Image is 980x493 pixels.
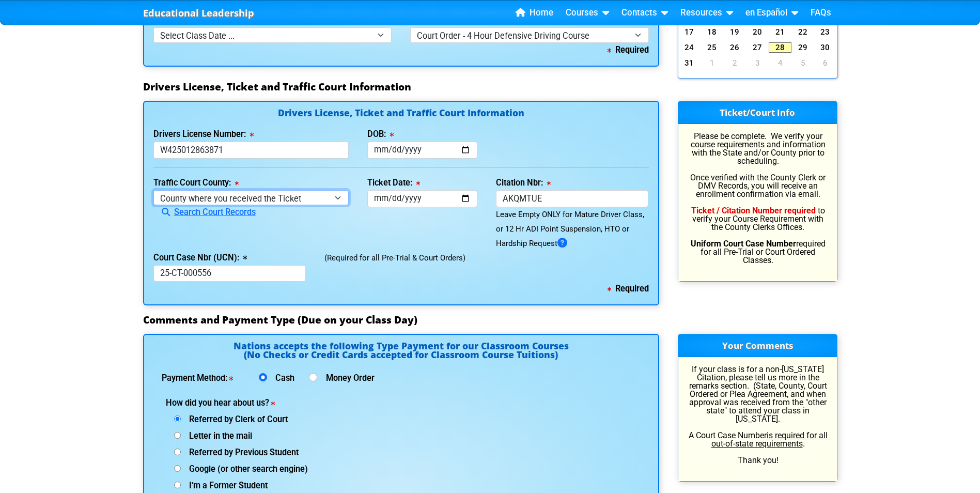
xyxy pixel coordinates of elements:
input: Referred by Clerk of Court [174,415,181,422]
input: mm/dd/yyyy [367,190,477,207]
a: 20 [746,27,769,37]
b: Required [608,284,649,294]
a: 4 [769,58,791,68]
a: 30 [814,42,837,53]
a: 3 [746,58,769,68]
input: Letter in the mail [174,432,181,439]
input: Format: A15CHIC or 1234-ABC [496,190,649,207]
input: I'm a Former Student [174,482,181,488]
p: If your class is for a non-[US_STATE] Citation, please tell us more in the remarks section. (Stat... [688,365,828,465]
b: Required [608,45,649,55]
label: Cash [271,374,299,382]
a: Courses [562,5,613,21]
a: 26 [723,42,746,53]
a: Contacts [617,5,672,21]
input: Referred by Previous Student [174,449,181,455]
h4: Nations accepts the following Type Payment for our Classroom Courses (No Checks or Credit Cards a... [153,342,649,363]
span: Google (or other search engine) [181,464,308,474]
label: Traffic Court County: [153,179,239,187]
label: Citation Nbr: [496,179,551,187]
label: Drivers License Number: [153,130,254,138]
input: 2024-TR-001234 [153,265,306,282]
a: 21 [769,27,791,37]
input: Google (or other search engine) [174,465,181,472]
a: 6 [814,58,837,68]
h4: Drivers License, Ticket and Traffic Court Information [153,109,649,119]
span: Referred by Clerk of Court [181,414,288,424]
a: 23 [814,27,837,37]
div: Leave Empty ONLY for Mature Driver Class, or 12 Hr ADI Point Suspension, HTO or Hardship Request [496,207,649,251]
a: 17 [678,27,701,37]
h3: Drivers License, Ticket and Traffic Court Information [143,81,837,93]
a: 25 [701,42,723,53]
span: Referred by Previous Student [181,448,299,457]
input: License or Florida ID Card Nbr [153,142,349,159]
label: How did you hear about us? [166,399,327,407]
a: 24 [678,42,701,53]
a: 18 [701,27,723,37]
p: Please be complete. We verify your course requirements and information with the State and/or Coun... [688,132,828,265]
u: is required for all out-of-state requirements [711,430,828,449]
a: Search Court Records [153,207,256,217]
a: Educational Leadership [143,5,254,22]
b: Ticket / Citation Number required [691,206,816,215]
h3: Your Comments [678,334,837,357]
label: Payment Method: [162,374,244,382]
a: 5 [791,58,814,68]
a: 27 [746,42,769,53]
a: FAQs [806,5,835,21]
a: en Español [741,5,802,21]
b: Uniform Court Case Number [691,239,796,249]
a: 22 [791,27,814,37]
h3: Ticket/Court Info [678,101,837,124]
span: Letter in the mail [181,431,252,441]
label: Money Order [322,374,375,382]
a: 28 [769,42,791,53]
a: 2 [723,58,746,68]
label: Court Case Nbr (UCN): [153,254,247,262]
label: DOB: [367,130,394,138]
a: Home [511,5,557,21]
span: I'm a Former Student [181,481,268,490]
h3: Comments and Payment Type (Due on your Class Day) [143,314,837,326]
a: 19 [723,27,746,37]
label: Ticket Date: [367,179,420,187]
a: 1 [701,58,723,68]
a: 29 [791,42,814,53]
a: 31 [678,58,701,68]
div: (Required for all Pre-Trial & Court Orders) [315,251,658,282]
a: Resources [676,5,737,21]
input: mm/dd/yyyy [367,142,477,159]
